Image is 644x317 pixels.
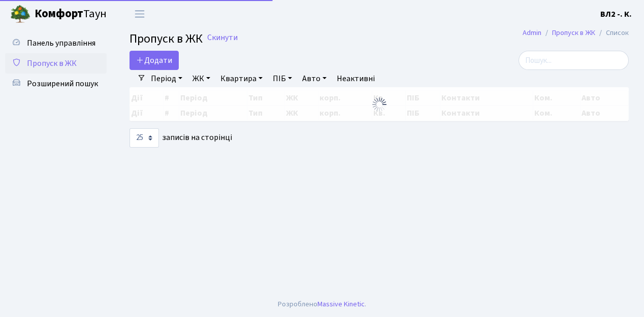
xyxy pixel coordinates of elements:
a: Massive Kinetic [317,299,365,309]
img: logo.png [10,4,30,24]
a: Пропуск в ЖК [5,53,107,74]
a: Панель управління [5,33,107,53]
img: Обробка... [371,96,388,113]
a: Період [147,70,186,87]
a: Пропуск в ЖК [552,27,595,38]
span: Таун [35,6,107,23]
input: Пошук... [519,51,629,70]
nav: breadcrumb [507,22,644,44]
b: ВЛ2 -. К. [600,9,632,20]
b: Комфорт [35,6,83,22]
a: Скинути [207,33,238,43]
a: ЖК [188,70,214,87]
label: записів на сторінці [130,128,232,148]
select: записів на сторінці [130,128,159,148]
a: Розширений пошук [5,74,107,94]
a: ПІБ [269,70,296,87]
a: Квартира [216,70,267,87]
div: Розроблено . [278,299,366,310]
a: Admin [523,27,541,38]
span: Розширений пошук [27,78,98,89]
a: Додати [130,51,179,70]
a: ВЛ2 -. К. [600,8,632,20]
span: Пропуск в ЖК [27,58,77,69]
a: Неактивні [333,70,379,87]
span: Додати [136,55,172,66]
span: Пропуск в ЖК [130,30,203,48]
li: Список [595,27,629,39]
a: Авто [298,70,331,87]
span: Панель управління [27,38,95,49]
button: Переключити навігацію [127,6,152,22]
